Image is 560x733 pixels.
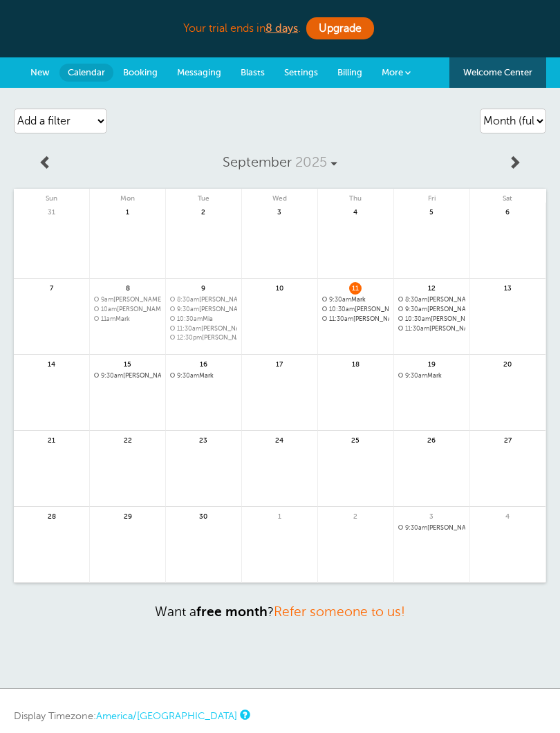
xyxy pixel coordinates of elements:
[322,296,389,304] span: Mark
[501,282,514,293] span: 13
[90,189,165,203] span: Mon
[170,372,237,380] span: Mark
[449,57,546,88] a: Welcome Center
[349,434,362,445] span: 25
[94,372,161,380] span: Julie | Weekly(except 9/22, 9/29)
[197,206,209,216] span: 2
[122,282,134,293] span: 8
[30,67,50,77] span: New
[177,67,221,77] span: Messaging
[398,315,465,323] span: Shannon
[78,147,483,178] a: September 2025
[425,358,438,369] span: 19
[398,296,465,304] span: jerilyn
[425,434,438,445] span: 26
[470,189,546,203] span: Sat
[14,709,248,722] div: Display Timezone:
[501,358,514,369] span: 20
[398,306,465,313] span: Julie | Weekly(except 9/19, 9/26)
[501,510,514,521] span: 4
[122,358,134,369] span: 15
[122,510,134,521] span: 29
[306,17,374,39] a: Upgrade
[273,206,286,216] span: 3
[167,57,231,88] a: Messaging
[68,67,105,77] span: Calendar
[122,434,134,445] span: 22
[14,604,546,620] p: Want a ?
[46,434,58,445] span: 21
[322,306,389,313] span: Amy
[113,57,167,88] a: Booking
[322,296,389,304] a: 9:30amMark
[349,358,362,369] span: 18
[223,154,292,170] span: September
[122,206,134,216] span: 1
[349,510,362,521] span: 2
[329,296,351,303] span: 9:30am
[94,372,161,380] a: 9:30am[PERSON_NAME] | Weekly(except 9/22, 9/29)
[197,358,209,369] span: 16
[405,325,429,332] span: 11:30am
[94,306,161,313] a: 10am[PERSON_NAME]
[177,372,199,379] span: 9:30am
[322,306,389,313] a: 10:30am[PERSON_NAME]
[240,710,248,719] a: This is the timezone being used to display dates and times to you on this device. Click the timez...
[94,315,161,323] a: 11amMark
[123,67,158,77] span: Booking
[46,282,58,293] span: 7
[101,372,123,379] span: 9:30am
[265,22,298,35] a: 8 days
[101,315,115,322] span: 11am
[398,325,465,333] span: Melissa
[196,604,268,619] strong: free month
[46,510,58,521] span: 28
[242,189,317,203] span: Wed
[382,67,403,77] span: More
[59,64,113,82] a: Calendar
[177,315,203,322] span: 10:30am
[322,315,389,323] a: 11:30am[PERSON_NAME]
[101,296,113,303] span: 9am
[101,306,117,313] span: 10am
[177,306,199,313] span: 9:30am
[405,372,427,379] span: 9:30am
[501,206,514,216] span: 6
[425,510,438,521] span: 3
[329,315,353,322] span: 11:30am
[398,524,465,532] a: 9:30am[PERSON_NAME] | Weekly
[405,296,427,303] span: 8:30am
[273,358,286,369] span: 17
[398,296,465,304] a: 8:30am[PERSON_NAME]
[166,189,241,203] span: Tue
[170,296,237,304] a: 8:30am[PERSON_NAME]
[273,510,286,521] span: 1
[170,296,237,304] span: jerilyn
[94,296,161,304] a: 9am[PERSON_NAME]
[94,306,161,313] span: Shannon
[96,710,237,721] a: America/[GEOGRAPHIC_DATA]
[14,189,89,203] span: Sun
[46,358,58,369] span: 14
[274,604,405,619] a: Refer someone to us!
[273,434,286,445] span: 24
[21,57,59,88] a: New
[170,306,237,313] span: Christine
[295,154,327,170] span: 2025
[273,282,286,293] span: 10
[425,282,438,293] span: 12
[170,315,237,323] a: 10:30amMia
[274,57,328,88] a: Settings
[398,524,465,532] span: Julie | Weekly
[328,57,372,88] a: Billing
[322,315,389,323] span: Christine
[398,306,465,313] a: 9:30am[PERSON_NAME] | Weekly(except 9/19, 9/26)
[394,189,469,203] span: Fri
[398,372,465,380] span: Mark
[170,372,237,380] a: 9:30amMark
[94,315,161,323] span: Mark
[170,325,237,333] span: Joan
[405,524,427,531] span: 9:30am
[349,282,362,293] span: 11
